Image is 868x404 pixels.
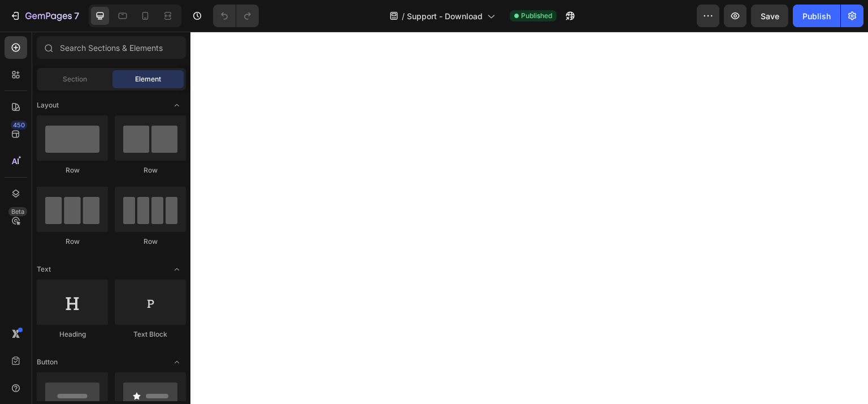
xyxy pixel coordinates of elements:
[37,329,108,339] div: Heading
[793,5,840,27] button: Publish
[37,357,58,367] span: Button
[402,10,405,22] span: /
[802,10,831,22] div: Publish
[751,5,788,27] button: Save
[63,74,87,84] span: Section
[37,36,186,59] input: Search Sections & Elements
[37,237,108,247] div: Row
[37,100,59,110] span: Layout
[761,11,779,21] span: Save
[115,329,186,339] div: Text Block
[8,207,27,216] div: Beta
[168,96,186,114] span: Toggle open
[213,5,259,27] div: Undo/Redo
[37,165,108,175] div: Row
[521,11,552,21] span: Published
[115,165,186,175] div: Row
[37,264,51,274] span: Text
[168,353,186,371] span: Toggle open
[135,74,161,84] span: Element
[115,237,186,247] div: Row
[11,121,27,130] div: 450
[5,5,84,27] button: 7
[74,9,79,23] p: 7
[168,260,186,278] span: Toggle open
[407,10,483,22] span: Support - Download
[190,32,868,404] iframe: Design area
